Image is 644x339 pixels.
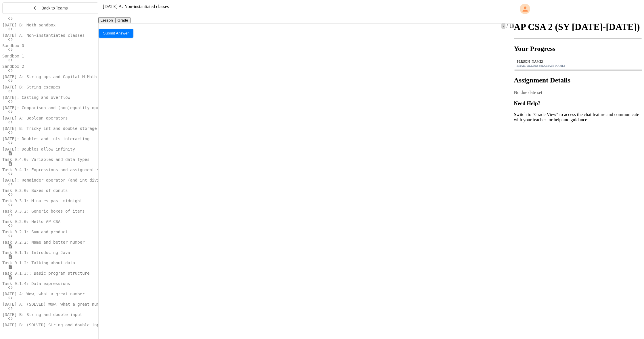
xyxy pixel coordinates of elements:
span: [DATE] B: (SOLVED) String and double input [2,323,104,327]
span: [DATE]: Doubles and ints interacting [2,136,89,141]
span: Sandbox 0 [2,43,24,48]
span: [DATE]: Doubles allow infinity [2,147,75,151]
span: 26 Sep A: Non-instantiated classes [103,4,169,9]
div: [EMAIL_ADDRESS][DOMAIN_NAME] [515,64,640,67]
div: My Account [514,2,642,16]
span: Task 0.1.1: Introducing Java [2,250,70,255]
button: Back to Teams [2,2,98,14]
span: Task 0.4.1: Expressions and assignment statements [2,167,121,172]
div: No due date set [514,90,642,95]
h2: Your Progress [514,45,642,53]
span: [DATE] A: Wow, what a great number! [2,292,87,296]
span: Sandbox 2 [2,64,24,69]
span: Task 0.1.3:: Basic program structure [2,271,89,276]
span: - [501,23,505,29]
span: [DATE] A: String ops and Capital-M Math [2,74,97,79]
div: [PERSON_NAME] [515,59,640,64]
span: Task 0.3.2: Generic boxes of items [2,209,85,213]
span: Task 0.2.1: Sum and product [2,230,68,234]
span: [DATE] A: (SOLVED) Wow, what a great number! [2,302,109,307]
span: [DATE] A: Boolean operators [2,116,68,120]
span: 10 [508,24,514,28]
span: [DATE] A: Non-instantiated classes [2,33,85,38]
span: [DATE] B: String and double input [2,312,82,317]
span: [DATE] B: Tricky int and double storage [2,126,97,131]
h3: Need Help? [514,100,642,107]
h1: AP CSA 2 (SY [DATE]-[DATE]) [514,22,642,32]
span: Task 0.1.4: Data expressions [2,281,70,286]
span: [DATE]: Casting and overflow [2,95,70,100]
span: [DATE]: Remainder operator (and int division) [2,178,111,182]
span: [DATE] B: String escapes [2,85,60,89]
span: Task 0.2.0: Hello AP CSA [2,219,60,224]
span: Task 0.4.0: Variables and data types [2,157,89,162]
span: / [507,24,508,28]
button: Lesson [98,17,115,23]
p: Switch to "Grade View" to access the chat feature and communicate with your teacher for help and ... [514,112,642,122]
h2: Assignment Details [514,76,642,84]
span: [DATE] B: Moth sandbox [2,23,55,27]
span: Task 0.3.0: Boxes of donuts [2,188,68,193]
button: Submit Answer [99,29,133,38]
span: Task 0.3.1: Minutes past midnight [2,199,82,203]
span: Task 0.2.2: Name and better number [2,240,85,244]
span: Back to Teams [41,6,68,10]
span: Task 0.1.2: Talking about data [2,261,75,265]
span: Submit Answer [103,31,129,35]
button: Grade [115,17,131,23]
span: [DATE]: Comparison and (non)equality operators [2,105,114,110]
span: Sandbox 1 [2,54,24,58]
